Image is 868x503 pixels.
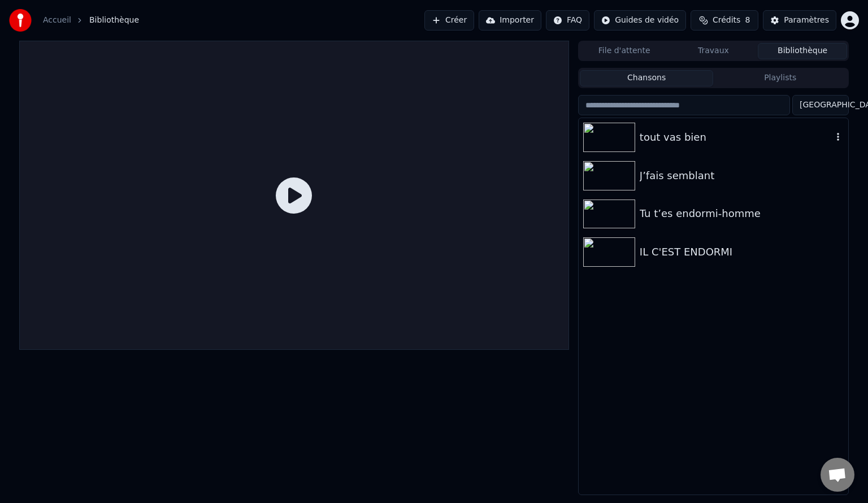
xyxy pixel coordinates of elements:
button: Travaux [669,43,758,59]
span: 8 [745,15,750,26]
div: J’fais semblant [640,168,844,184]
button: Crédits8 [691,10,758,31]
nav: breadcrumb [43,15,139,26]
a: Accueil [43,15,71,26]
div: tout vas bien [640,129,832,145]
button: Chansons [580,70,714,86]
button: Guides de vidéo [594,10,686,31]
button: File d'attente [580,43,669,59]
span: Crédits [713,15,740,26]
div: Ouvrir le chat [821,458,854,492]
span: Bibliothèque [89,15,139,26]
button: Playlists [713,70,847,86]
button: Bibliothèque [758,43,847,59]
button: Importer [479,10,541,31]
button: FAQ [546,10,589,31]
img: youka [9,9,32,32]
button: Paramètres [763,10,836,31]
button: Créer [424,10,474,31]
div: Paramètres [784,15,829,26]
div: IL C'EST ENDORMI [640,244,844,260]
div: Tu t’es endormi-homme [640,206,844,222]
